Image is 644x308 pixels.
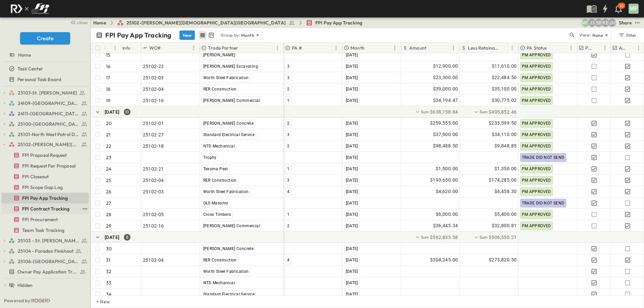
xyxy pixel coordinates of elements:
[18,237,79,244] span: 25103 - St. [PERSON_NAME] Phase 2
[96,298,100,305] p: + New
[1,193,89,203] div: FPI Pay App Trackingtest
[567,44,575,52] button: Menu
[433,142,458,150] span: $98,488.50
[306,19,362,26] a: FPI Pay App Tracking
[106,97,110,104] p: 19
[633,19,641,27] button: test
[208,45,238,51] p: Trade Partner
[430,109,458,115] span: $638,158.84
[126,19,286,26] span: 25102-[PERSON_NAME][DEMOGRAPHIC_DATA][GEOGRAPHIC_DATA]
[615,30,639,40] button: Filter
[1,87,89,98] div: 23107-St. [PERSON_NAME]test
[22,227,64,234] span: Team Task Tracking
[1,98,89,109] div: 24109-St. Teresa of Calcutta Parish Halltest
[17,268,77,275] span: Owner Pay Application Tracking
[106,120,112,127] p: 20
[203,64,258,69] span: [PERSON_NAME] Excavating
[1,108,89,119] div: 24111-[GEOGRAPHIC_DATA]test
[273,44,281,52] button: Menu
[17,65,43,72] span: Task Center
[346,144,358,148] span: [DATE]
[143,177,164,184] span: 25102-04
[1,171,89,182] div: FPI Closeouttest
[203,121,254,126] span: [PERSON_NAME] Concrete
[106,143,111,149] p: 22
[522,121,551,126] span: PM APPROVED
[635,44,643,52] button: Menu
[346,212,358,217] span: [DATE]
[522,98,551,103] span: PM APPROVED
[480,109,488,115] p: Sum
[143,257,164,263] span: 25102-04
[199,31,207,39] button: row view
[203,75,249,80] span: Worth Steel Fabrication
[106,268,111,275] p: 32
[522,87,551,91] span: PM APPROVED
[17,76,61,83] span: Personal Task Board
[287,75,289,80] span: 3
[106,257,110,263] p: 31
[548,44,556,52] button: Sort
[9,246,88,256] a: 25104 - Paradox Finishout
[1,183,88,192] a: FPI Scope Gap Log
[1,129,89,140] div: 25101-North West Patrol Divisiontest
[1,75,88,84] a: Personal Task Board
[346,53,358,57] span: [DATE]
[106,131,110,138] p: 21
[1,182,89,193] div: FPI Scope Gap Logtest
[22,173,49,180] span: FPI Closeout
[346,87,358,91] span: [DATE]
[203,212,231,217] span: Cross Timbers
[287,258,289,262] span: 4
[436,210,458,218] span: $6,000.00
[1,203,89,214] div: FPI Contract Trackingtest
[106,74,110,81] p: 17
[346,64,358,69] span: [DATE]
[346,155,358,160] span: [DATE]
[421,234,429,240] p: Sum
[106,177,111,184] p: 25
[332,44,340,52] button: Menu
[203,132,255,137] span: Standard Electrical Service
[287,167,289,171] span: 1
[492,97,517,104] span: $30,775.02
[93,19,366,26] nav: breadcrumbs
[1,256,89,267] div: 25106-St. Andrews Parking Lottest
[143,63,164,70] span: 25102-22
[619,19,632,26] div: Share
[287,132,289,137] span: 3
[18,248,73,254] span: 25104 - Paradox Finishout
[620,3,624,9] p: 10
[489,234,517,241] span: $506,550.21
[18,100,79,107] span: 24109-St. Teresa of Calcutta Parish Hall
[18,52,31,58] span: Home
[143,143,164,149] span: 25102-18
[203,201,228,205] span: GLS Masonry
[351,45,365,51] p: Month
[207,31,215,39] button: kanban view
[619,45,628,51] p: AA Processed
[190,44,198,52] button: Menu
[430,234,458,241] span: $562,833.58
[287,212,289,217] span: 1
[9,236,88,245] a: 25103 - St. [PERSON_NAME] Phase 2
[489,109,517,115] span: $495,852.46
[20,32,70,44] button: Create
[585,45,594,51] p: PE Expecting
[346,258,358,262] span: [DATE]
[22,152,67,159] span: FPI Proposal Request
[18,141,79,148] span: 25102-Christ The Redeemer Anglican Church
[124,109,130,115] div: 10
[433,97,458,104] span: $34,194.47
[9,88,88,98] a: 23107-St. [PERSON_NAME]
[1,225,89,236] div: Team Task Trackingtest
[1,266,89,277] div: Owner Pay Application Trackingtest
[203,87,237,91] span: RER Construction
[143,74,164,81] span: 25102-03
[436,188,458,195] span: $4,620.00
[522,144,551,148] span: PM APPROVED
[346,178,358,183] span: [DATE]
[106,223,111,229] p: 29
[1,161,89,171] div: FPI Request For Proposaltest
[106,154,111,161] p: 23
